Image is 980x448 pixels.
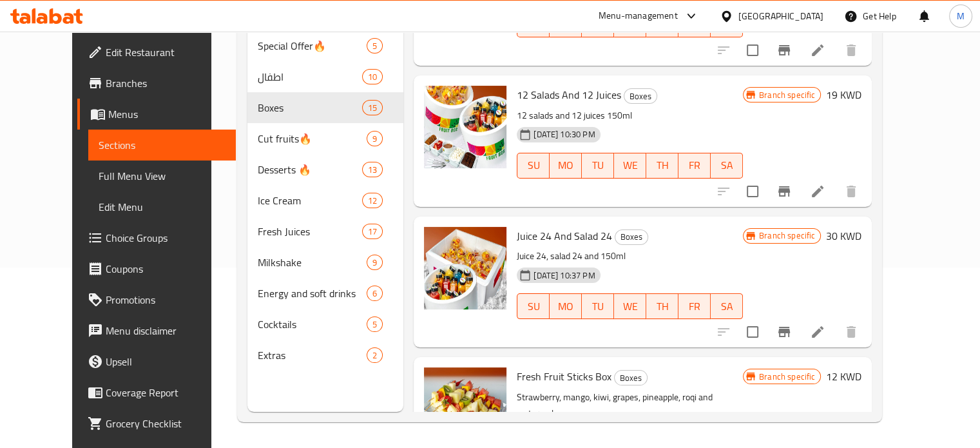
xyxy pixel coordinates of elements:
[614,370,648,385] div: Boxes
[258,317,367,332] span: Cocktails
[247,216,403,247] div: Fresh Juices17
[247,340,403,371] div: Extras2
[258,69,362,84] span: اطفال
[555,156,577,175] span: MO
[247,185,403,216] div: Ice Cream12
[106,354,226,369] span: Upsell
[106,261,226,277] span: Coupons
[247,309,403,340] div: Cocktails5
[77,68,236,99] a: Branches
[550,293,582,319] button: MO
[684,297,706,316] span: FR
[77,408,236,439] a: Grocery Checklist
[106,75,226,91] span: Branches
[619,15,641,34] span: WE
[587,15,609,34] span: TU
[106,230,226,246] span: Choice Groups
[587,297,609,316] span: TU
[367,257,382,269] span: 9
[523,156,544,175] span: SU
[362,224,383,239] div: items
[619,156,641,175] span: WE
[363,164,382,176] span: 13
[77,99,236,130] a: Menus
[678,153,711,179] button: FR
[106,385,226,400] span: Coverage Report
[523,297,544,316] span: SU
[258,162,362,177] span: Desserts 🔥
[826,227,861,245] h6: 30 KWD
[77,253,236,284] a: Coupons
[77,222,236,253] a: Choice Groups
[684,15,706,34] span: FR
[615,229,648,245] div: Boxes
[88,191,236,222] a: Edit Menu
[614,153,646,179] button: WE
[367,286,383,301] div: items
[367,317,383,332] div: items
[247,25,403,376] nav: Menu sections
[247,92,403,123] div: Boxes15
[739,318,766,346] span: Select to update
[106,323,226,338] span: Menu disclaimer
[106,292,226,307] span: Promotions
[367,287,382,300] span: 6
[555,297,577,316] span: MO
[258,347,367,363] span: Extras
[108,106,226,122] span: Menus
[810,324,825,340] a: Edit menu item
[836,35,867,66] button: delete
[651,156,673,175] span: TH
[77,346,236,377] a: Upsell
[624,88,657,104] div: Boxes
[754,371,820,383] span: Branch specific
[826,367,861,385] h6: 12 KWD
[367,318,382,331] span: 5
[646,293,678,319] button: TH
[517,108,743,124] p: 12 salads and 12 juices 150ml
[258,224,362,239] span: Fresh Juices
[424,86,506,168] img: 12 Salads And 12 Juices
[684,156,706,175] span: FR
[247,247,403,278] div: Milkshake9
[247,61,403,92] div: اطفال10
[77,37,236,68] a: Edit Restaurant
[363,226,382,238] span: 17
[836,176,867,207] button: delete
[769,176,800,207] button: Branch-specific-item
[523,15,544,34] span: SU
[615,229,648,244] span: Boxes
[367,349,382,362] span: 2
[106,416,226,431] span: Grocery Checklist
[826,86,861,104] h6: 19 KWD
[678,293,711,319] button: FR
[550,153,582,179] button: MO
[258,255,367,270] span: Milkshake
[367,255,383,270] div: items
[528,128,600,141] span: [DATE] 10:30 PM
[582,153,614,179] button: TU
[517,293,550,319] button: SU
[517,226,612,246] span: Juice 24 And Salad 24
[363,71,382,83] span: 10
[362,100,383,115] div: items
[716,15,738,34] span: SA
[258,131,367,146] span: Cut fruits🔥
[711,153,743,179] button: SA
[88,130,236,161] a: Sections
[258,193,362,208] span: Ice Cream
[99,168,226,184] span: Full Menu View
[77,284,236,315] a: Promotions
[810,184,825,199] a: Edit menu item
[599,8,678,24] div: Menu-management
[651,297,673,316] span: TH
[646,153,678,179] button: TH
[367,40,382,52] span: 5
[247,154,403,185] div: Desserts 🔥13
[258,38,367,54] div: Special Offer🔥
[836,317,867,347] button: delete
[711,293,743,319] button: SA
